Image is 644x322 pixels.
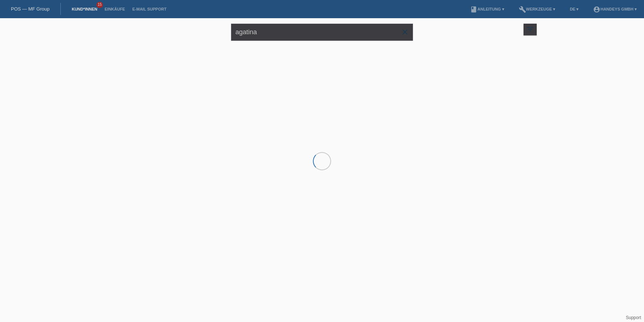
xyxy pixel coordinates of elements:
[68,7,101,11] a: Kund*innen
[470,6,477,13] i: book
[515,7,559,11] a: buildWerkzeuge ▾
[401,28,409,36] i: close
[589,7,640,11] a: account_circleHandeys GmbH ▾
[11,6,49,12] a: POS — MF Group
[593,6,600,13] i: account_circle
[101,7,128,11] a: Einkäufe
[129,7,170,11] a: E-Mail Support
[466,7,508,11] a: bookAnleitung ▾
[626,315,641,320] a: Support
[566,7,582,11] a: DE ▾
[526,25,534,33] i: filter_list
[96,2,103,8] span: 15
[519,6,526,13] i: build
[231,24,413,41] input: Suche...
